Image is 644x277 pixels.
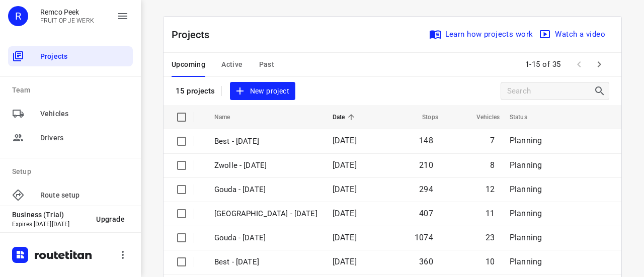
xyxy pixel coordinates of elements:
p: Business (Trial) [12,211,88,219]
div: Projects [8,46,133,66]
span: Upcoming [172,58,205,71]
span: Planning [510,136,542,145]
span: Drivers [40,133,129,143]
p: Zwolle - Thursday [214,208,317,220]
span: [DATE] [333,184,357,194]
div: Drivers [8,128,133,148]
span: 23 [486,233,495,242]
span: Past [259,58,275,71]
span: Next Page [589,54,609,74]
span: Previous Page [569,54,589,74]
span: 1-15 of 35 [521,54,565,75]
span: Planning [510,233,542,242]
p: Gouda - Friday [214,184,317,196]
span: New project [236,85,289,98]
p: FRUIT OP JE WERK [40,17,94,24]
p: Expires [DATE][DATE] [12,221,88,228]
div: Route setup [8,185,133,205]
span: Status [510,111,540,123]
span: [DATE] [333,257,357,266]
span: [DATE] [333,209,357,218]
div: R [8,6,28,26]
span: 12 [486,184,495,194]
p: Best - Thursday [214,256,317,268]
span: Planning [510,209,542,218]
span: 360 [419,257,433,266]
p: Best - Friday [214,136,317,147]
button: New project [230,82,295,101]
span: Planning [510,257,542,266]
p: Projects [172,27,218,42]
span: Vehicles [463,111,500,123]
span: 210 [419,160,433,170]
span: 8 [490,160,495,170]
span: 148 [419,136,433,145]
span: [DATE] [333,233,357,242]
span: Projects [40,51,129,62]
span: [DATE] [333,136,357,145]
span: Vehicles [40,109,129,119]
span: 294 [419,184,433,194]
div: Search [594,85,609,97]
p: Zwolle - Friday [214,160,317,171]
p: 15 projects [176,86,215,96]
span: 407 [419,209,433,218]
p: Setup [12,166,133,177]
span: 10 [486,257,495,266]
span: Date [333,111,358,123]
span: Planning [510,160,542,170]
p: Remco Peek [40,8,94,16]
span: Upgrade [96,215,125,223]
p: Gouda - Thursday [214,232,317,244]
span: Planning [510,184,542,194]
span: 1074 [415,233,433,242]
span: Stops [409,111,438,123]
span: Active [221,58,243,71]
span: 7 [490,136,495,145]
span: [DATE] [333,160,357,170]
p: Team [12,85,133,96]
div: Vehicles [8,104,133,124]
span: 11 [486,209,495,218]
span: Route setup [40,190,129,201]
input: Search projects [507,83,594,99]
span: Name [214,111,244,123]
button: Upgrade [88,210,133,228]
